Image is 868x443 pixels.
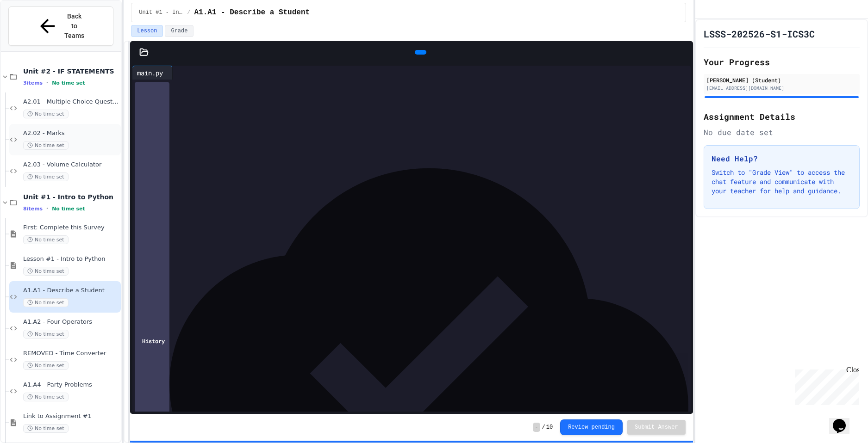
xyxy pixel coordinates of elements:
[704,110,860,123] h2: Assignment Details
[23,235,69,244] span: No time set
[542,424,545,431] span: /
[23,287,119,295] span: A1.A1 - Describe a Student
[64,12,86,41] span: Back to Teams
[132,66,173,80] div: main.py
[635,424,678,431] span: Submit Answer
[23,141,69,150] span: No time set
[132,68,168,78] div: main.py
[23,67,119,75] span: Unit #2 - IF STATEMENTS
[23,393,69,401] span: No time set
[560,419,623,435] button: Review pending
[52,206,85,212] span: No time set
[23,98,119,106] span: A2.01 - Multiple Choice Question
[131,25,163,37] button: Lesson
[4,4,64,59] div: Chat with us now!Close
[23,267,69,276] span: No time set
[23,255,119,263] span: Lesson #1 - Intro to Python
[829,406,859,434] iframe: chat widget
[712,168,852,196] p: Switch to "Grade View" to access the chat feature and communicate with your teacher for help and ...
[23,80,43,86] span: 3 items
[8,6,113,46] button: Back to Teams
[23,129,119,137] span: A2.02 - Marks
[23,206,43,212] span: 8 items
[52,80,85,86] span: No time set
[23,172,69,181] span: No time set
[23,330,69,338] span: No time set
[533,423,540,432] span: -
[46,205,48,212] span: •
[194,7,310,18] span: A1.A1 - Describe a Student
[165,25,194,37] button: Grade
[23,412,119,420] span: Link to Assignment #1
[23,110,69,118] span: No time set
[712,153,852,164] h3: Need Help?
[23,298,69,307] span: No time set
[706,76,857,84] div: [PERSON_NAME] (Student)
[46,79,48,86] span: •
[704,27,815,40] h1: LSSS-202526-S1-ICS3C
[23,350,119,357] span: REMOVED - Time Converter
[23,318,119,326] span: A1.A2 - Four Operators
[704,55,860,68] h2: Your Progress
[627,420,686,435] button: Submit Answer
[23,193,119,201] span: Unit #1 - Intro to Python
[23,224,119,232] span: First: Complete this Survey
[23,161,119,169] span: A2.03 - Volume Calculator
[706,85,857,92] div: [EMAIL_ADDRESS][DOMAIN_NAME]
[791,366,859,405] iframe: chat widget
[704,127,860,138] div: No due date set
[23,424,69,433] span: No time set
[23,361,69,370] span: No time set
[139,9,183,16] span: Unit #1 - Intro to Python
[187,9,190,16] span: /
[23,381,119,389] span: A1.A4 - Party Problems
[546,424,553,431] span: 10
